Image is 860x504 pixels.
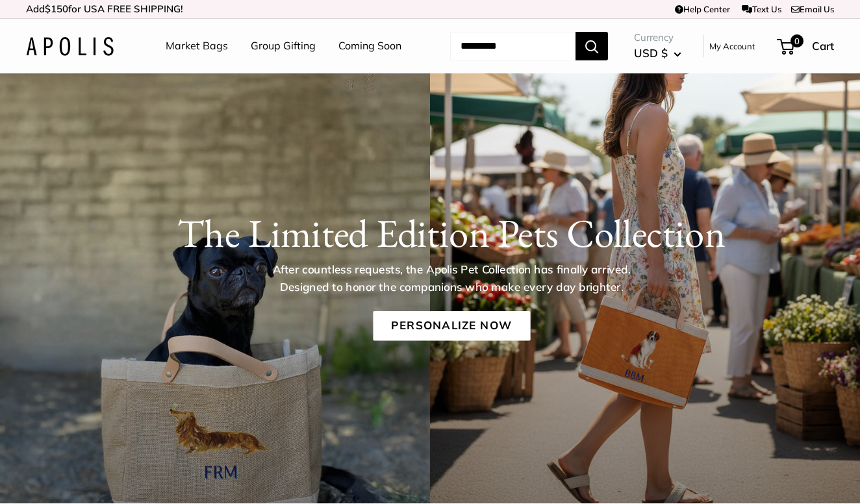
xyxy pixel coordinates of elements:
span: Cart [812,39,834,53]
a: Market Bags [166,36,228,56]
a: Email Us [791,4,834,14]
a: 0 Cart [778,36,834,57]
a: Group Gifting [251,36,316,56]
h1: The Limited Edition Pets Collection [68,210,835,257]
a: Personalize Now [373,311,530,341]
span: Currency [634,29,681,47]
button: Search [575,32,608,60]
a: Coming Soon [338,36,401,56]
a: Help Center [675,4,730,14]
a: My Account [709,38,755,54]
img: Apolis [26,37,114,56]
span: USD $ [634,46,668,60]
button: USD $ [634,43,681,64]
a: Text Us [742,4,781,14]
input: Search... [450,32,575,60]
span: $150 [45,3,68,15]
span: 0 [790,34,803,47]
p: After countless requests, the Apolis Pet Collection has finally arrived. Designed to honor the co... [251,261,652,296]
